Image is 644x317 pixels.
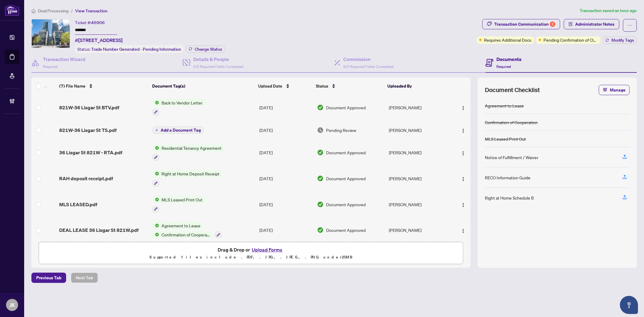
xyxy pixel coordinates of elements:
[159,170,222,177] span: Right at Home Deposit Receipt
[628,23,632,27] span: ellipsis
[31,273,66,283] button: Previous Tab
[485,194,534,201] div: Right at Home Schedule B
[386,140,450,166] td: [PERSON_NAME]
[458,200,468,209] button: Logo
[317,227,324,233] img: Document Status
[75,8,107,14] span: View Transaction
[43,254,459,261] p: Supported files include .PDF, .JPG, .JPEG, .PNG under 25 MB
[461,203,466,207] img: Logo
[461,128,466,133] img: Logo
[461,106,466,110] img: Logo
[485,86,540,94] span: Document Checklist
[5,5,19,16] img: logo
[59,175,113,182] span: RAH deposit receipt.pdf
[461,177,466,181] img: Logo
[159,145,224,151] span: Residential Tenancy Agreement
[250,246,284,254] button: Upload Forms
[152,145,159,151] img: Status Icon
[386,191,450,217] td: [PERSON_NAME]
[316,83,328,89] span: Status
[31,9,36,13] span: home
[257,94,315,120] td: [DATE]
[317,175,324,182] img: Document Status
[38,8,69,14] span: Deal Processing
[152,231,159,238] img: Status Icon
[458,103,468,112] button: Logo
[257,191,315,217] td: [DATE]
[256,78,313,94] th: Upload Date
[458,148,468,157] button: Logo
[484,37,531,43] span: Requires Additional Docs
[91,46,181,52] span: Trade Number Generated - Pending Information
[386,165,450,191] td: [PERSON_NAME]
[152,99,205,116] button: Status IconBack to Vendor Letter
[580,7,637,14] article: Transaction saved an hour ago
[43,64,57,69] span: Required
[186,46,225,53] button: Change Status
[257,120,315,140] td: [DATE]
[193,64,243,69] span: 2/2 Required Fields Completed
[71,273,98,283] button: Next Tab
[152,99,159,106] img: Status Icon
[485,136,526,142] div: MLS Leased Print Out
[159,99,205,106] span: Back to Vendor Letter
[317,201,324,208] img: Document Status
[343,56,393,63] h4: Commission
[152,126,203,134] button: Add a Document Tag
[257,217,315,243] td: [DATE]
[152,196,205,213] button: Status IconMLS Leased Print Out
[326,175,366,182] span: Document Approved
[610,85,626,95] span: Manage
[461,151,466,156] img: Logo
[257,165,315,191] td: [DATE]
[575,19,614,29] span: Administrator Notes
[599,85,630,95] button: Manage
[485,119,538,126] div: Confirmation of Cooperation
[485,102,524,109] div: Agreement to Lease
[326,127,356,133] span: Pending Review
[326,149,366,156] span: Document Approved
[75,37,123,44] span: #[STREET_ADDRESS]
[385,78,448,94] th: Uploaded By
[155,129,158,132] span: plus
[343,64,393,69] span: 2/2 Required Fields Completed
[195,47,222,51] span: Change Status
[59,149,122,156] span: 36 Lisgar St 821W - RTA.pdf
[152,222,159,229] img: Status Icon
[458,225,468,235] button: Logo
[458,125,468,135] button: Logo
[152,145,224,161] button: Status IconResidential Tenancy Agreement
[603,37,637,44] button: Modify Tags
[317,104,324,111] img: Document Status
[152,170,222,187] button: Status IconRight at Home Deposit Receipt
[326,227,366,233] span: Document Approved
[161,128,201,132] span: Add a Document Tag
[458,174,468,183] button: Logo
[620,296,638,314] button: Open asap
[494,19,555,29] div: Transaction Communication
[159,196,205,203] span: MLS Leased Print Out
[569,22,573,26] span: solution
[496,64,511,69] span: Required
[152,222,222,239] button: Status IconAgreement to LeaseStatus IconConfirmation of Cooperation
[611,38,634,42] span: Modify Tags
[59,126,117,134] span: 821W-36 Lisgar St TS.pdf
[152,126,203,134] button: Add a Document Tag
[326,104,366,111] span: Document Approved
[543,37,598,43] span: Pending Confirmation of Closing
[258,83,282,89] span: Upload Date
[152,196,159,203] img: Status Icon
[386,94,450,120] td: [PERSON_NAME]
[496,56,521,63] h4: Documents
[59,83,85,89] span: (7) File Name
[159,231,213,238] span: Confirmation of Cooperation
[386,120,450,140] td: [PERSON_NAME]
[57,78,150,94] th: (7) File Name
[564,19,619,29] button: Administrator Notes
[32,19,70,48] img: IMG-C12283903_1.jpg
[550,21,555,27] div: 2
[482,19,560,29] button: Transaction Communication2
[43,56,85,63] h4: Transaction Wizard
[317,127,324,133] img: Document Status
[9,301,15,309] span: JK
